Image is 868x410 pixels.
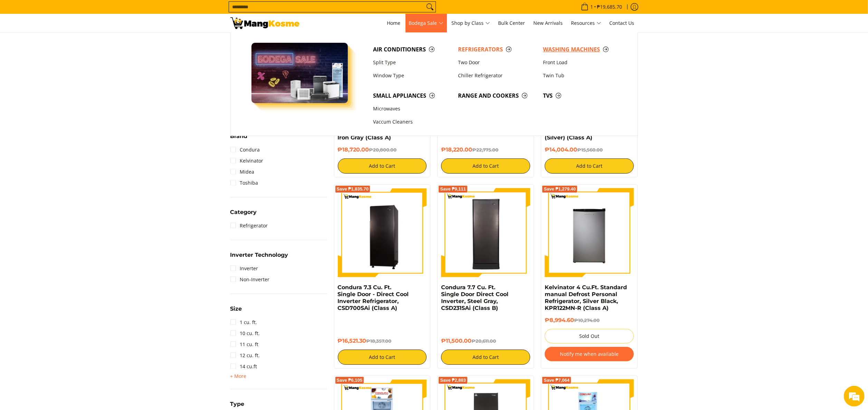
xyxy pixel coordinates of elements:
[387,20,401,26] span: Home
[448,14,494,32] a: Shop by Class
[230,317,257,328] a: 1 cu. ft.
[540,89,624,102] a: TVs
[370,116,455,129] a: Vaccum Cleaners
[543,91,621,100] span: TVs
[441,146,530,153] h6: ₱18,220.00
[409,19,443,28] span: Bodega Sale
[568,14,605,32] a: Resources
[230,220,268,231] a: Refrigerator
[338,189,427,276] img: Condura 7.3 Cu. Ft. Single Door - Direct Cool Inverter Refrigerator, CSD700SAi (Class A)
[545,158,634,174] button: Add to Cart
[406,14,447,32] a: Bodega Sale
[230,263,258,274] a: Inverter
[230,134,248,144] summary: Open
[230,373,247,379] span: + More
[425,2,436,12] button: Search
[545,347,634,361] button: Notify me when available
[577,147,603,153] del: ₱15,560.00
[579,3,624,11] span: •
[545,188,634,277] img: Kelvinator 4 Cu.Ft. Standard manual Defrost Personal Refrigerator, Silver Black, KPR122MN-R (Clas...
[606,14,638,32] a: Contact Us
[230,401,245,407] span: Type
[3,188,132,213] textarea: Type your message and hit 'Enter'
[230,155,264,166] a: Kelvinator
[455,56,540,69] a: Two Door
[230,209,257,215] span: Category
[373,45,451,54] span: Air Conditioners
[544,378,570,382] span: Save ₱7,064
[230,144,260,155] a: Condura
[458,45,536,54] span: Refrigerators
[338,158,427,174] button: Add to Cart
[366,338,392,344] del: ₱18,357.00
[440,187,466,191] span: Save ₱9,111
[471,338,496,344] del: ₱20,611.00
[441,189,530,276] img: Condura 7.7 Cu. Ft. Single Door Direct Cool Inverter, Steel Gray, CSD231SAi (Class B)
[230,350,260,361] a: 12 cu. ft.
[230,361,257,372] a: 14 cu.ft
[338,284,409,311] a: Condura 7.3 Cu. Ft. Single Door - Direct Cool Inverter Refrigerator, CSD700SAi (Class A)
[230,166,255,177] a: Midea
[369,147,397,153] del: ₱20,800.00
[452,19,490,28] span: Shop by Class
[441,284,508,311] a: Condura 7.7 Cu. Ft. Single Door Direct Cool Inverter, Steel Gray, CSD231SAi (Class B)
[230,17,299,29] img: Bodega Sale Refrigerator l Mang Kosme: Home Appliances Warehouse Sale
[40,87,95,157] span: We're online!
[384,14,404,32] a: Home
[338,338,427,344] h6: ₱16,521.30
[472,147,498,153] del: ₱22,775.00
[230,328,260,339] a: 10 cu. ft.
[610,20,635,26] span: Contact Us
[230,177,258,188] a: Toshiba
[113,3,130,20] div: Minimize live chat window
[370,69,455,82] a: Window Type
[441,158,530,174] button: Add to Cart
[370,56,455,69] a: Split Type
[596,4,623,9] span: ₱19,685.70
[545,146,634,153] h6: ₱14,004.00
[230,209,257,220] summary: Open
[540,56,624,69] a: Front Load
[337,187,369,191] span: Save ₱1,835.70
[574,318,600,323] del: ₱10,274.00
[370,102,455,115] a: Microwaves
[540,43,624,56] a: Washing Machines
[571,19,601,28] span: Resources
[230,134,248,139] span: Brand
[370,89,455,102] a: Small Appliances
[338,146,427,153] h6: ₱18,720.00
[534,20,563,26] span: New Arrivals
[455,43,540,56] a: Refrigerators
[545,317,634,324] h6: ₱8,994.60
[455,69,540,82] a: Chiller Refrigerator
[230,339,259,350] a: 11 cu. ft
[230,274,270,285] a: Non-Inverter
[251,43,348,103] img: Bodega Sale
[306,14,638,32] nav: Main Menu
[590,4,594,9] span: 1
[373,91,451,100] span: Small Appliances
[498,20,525,26] span: Bulk Center
[337,378,363,382] span: Save ₱6,105
[455,89,540,102] a: Range and Cookers
[230,306,242,317] summary: Open
[230,306,242,312] span: Size
[370,43,455,56] a: Air Conditioners
[230,372,247,380] summary: Open
[338,350,427,365] button: Add to Cart
[544,187,576,191] span: Save ₱1,279.40
[545,329,634,343] button: Sold Out
[530,14,566,32] a: New Arrivals
[495,14,529,32] a: Bulk Center
[545,284,627,311] a: Kelvinator 4 Cu.Ft. Standard manual Defrost Personal Refrigerator, Silver Black, KPR122MN-R (Clas...
[36,39,116,48] div: Chat with us now
[543,45,621,54] span: Washing Machines
[230,252,288,263] summary: Open
[441,350,530,365] button: Add to Cart
[540,69,624,82] a: Twin Tub
[458,91,536,100] span: Range and Cookers
[441,338,530,344] h6: ₱11,500.00
[440,378,466,382] span: Save ₱2,883
[230,252,288,258] span: Inverter Technology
